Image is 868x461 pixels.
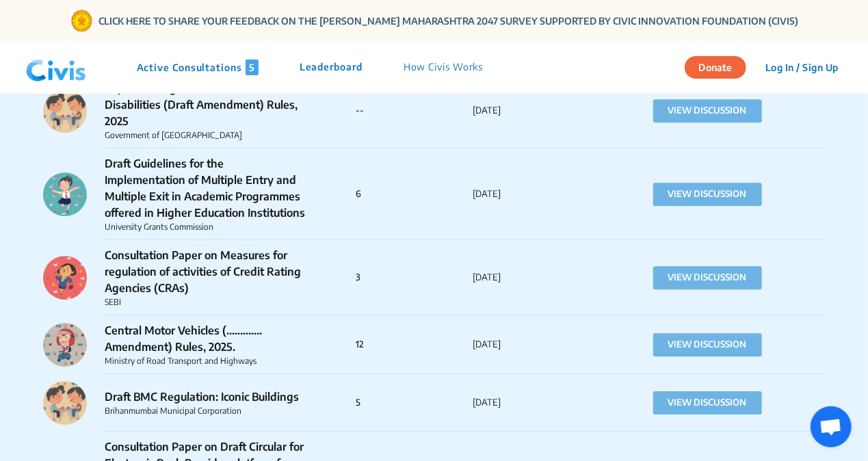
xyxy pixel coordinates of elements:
[246,60,259,75] span: 5
[757,57,847,78] button: Log In / Sign Up
[473,104,590,118] p: [DATE]
[473,338,590,352] p: [DATE]
[105,322,305,355] p: Central Motor Vehicles (…………. Amendment) Rules, 2025.
[356,396,473,410] p: 5
[105,80,305,129] p: Rajasthan Rights of Persons with Disabilities (Draft Amendment) Rules, 2025
[105,405,305,417] p: Brihanmumbai Municipal Corporation
[404,60,484,75] p: How Civis Works
[653,333,762,356] button: VIEW DISCUSSION
[811,406,852,447] a: Open chat
[473,271,590,285] p: [DATE]
[653,391,762,414] button: VIEW DISCUSSION
[685,60,757,73] a: Donate
[43,172,87,216] img: qec1c8qifb2ick335ycd4h6k4h3i
[356,271,473,285] p: 3
[653,99,762,122] button: VIEW DISCUSSION
[473,187,590,201] p: [DATE]
[653,266,762,289] button: VIEW DISCUSSION
[43,381,87,425] img: zzuleu93zrig3qvd2zxvqbhju8kc
[356,338,473,352] p: 12
[105,296,305,308] p: SEBI
[105,221,305,233] p: University Grants Commission
[70,9,94,33] img: Gom Logo
[653,183,762,206] button: VIEW DISCUSSION
[473,396,590,410] p: [DATE]
[356,104,473,118] p: --
[685,56,746,79] button: Donate
[43,323,87,367] img: 96tvccn45hk308fzwu25mod2021z
[43,89,87,133] img: zzuleu93zrig3qvd2zxvqbhju8kc
[99,14,799,28] a: CLICK HERE TO SHARE YOUR FEEDBACK ON THE [PERSON_NAME] MAHARASHTRA 2047 SURVEY SUPPORTED BY CIVIC...
[43,256,87,300] img: wr1mba3wble6xs6iajorg9al0z4x
[105,129,305,142] p: Government of [GEOGRAPHIC_DATA]
[105,355,305,367] p: Ministry of Road Transport and Highways
[356,187,473,201] p: 6
[300,60,363,75] p: Leaderboard
[137,60,259,75] p: Active Consultations
[105,155,305,221] p: Draft Guidelines for the Implementation of Multiple Entry and Multiple Exit in Academic Programme...
[105,388,305,405] p: Draft BMC Regulation: Iconic Buildings
[105,247,305,296] p: Consultation Paper on Measures for regulation of activities of Credit Rating Agencies (CRAs)
[21,47,92,88] img: navlogo.png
